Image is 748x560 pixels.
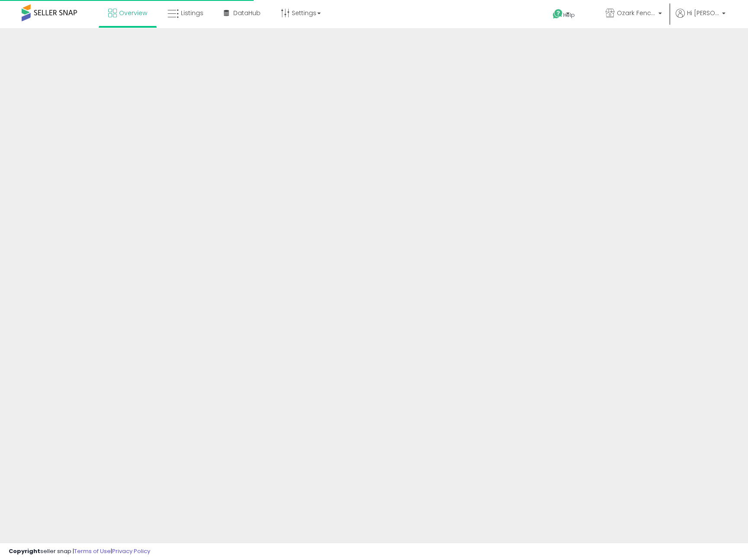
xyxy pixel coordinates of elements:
[617,9,656,17] span: Ozark Fence & Supply
[119,9,147,17] span: Overview
[546,2,592,28] a: Help
[563,11,575,19] span: Help
[233,9,261,17] span: DataHub
[687,9,719,17] span: Hi [PERSON_NAME]
[552,9,563,19] i: Get Help
[181,9,203,17] span: Listings
[676,9,725,28] a: Hi [PERSON_NAME]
